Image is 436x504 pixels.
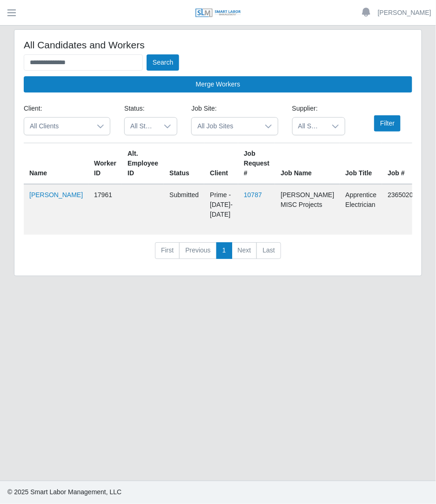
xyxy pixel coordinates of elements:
[374,115,401,132] button: Filter
[24,242,412,266] nav: pagination
[195,8,241,18] img: SLM Logo
[340,184,382,235] td: Apprentice Electrician
[275,143,340,185] th: Job Name
[382,184,419,235] td: 2365020
[24,104,42,113] label: Client:
[7,489,121,496] span: © 2025 Smart Labor Management, LLC
[204,143,238,185] th: Client
[88,143,122,185] th: Worker ID
[292,104,318,113] label: Supplier:
[204,184,238,235] td: Prime - [DATE]-[DATE]
[164,184,204,235] td: submitted
[382,143,419,185] th: Job #
[164,143,204,185] th: Status
[24,39,412,51] h4: All Candidates and Workers
[29,191,83,199] a: [PERSON_NAME]
[24,143,88,185] th: Name
[244,191,262,199] a: 10787
[238,143,275,185] th: Job Request #
[275,184,340,235] td: [PERSON_NAME] MISC Projects
[340,143,382,185] th: Job Title
[192,118,259,135] span: All Job Sites
[88,184,122,235] td: 17961
[216,242,232,259] a: 1
[191,104,216,113] label: Job Site:
[24,76,412,93] button: Merge Workers
[147,54,179,71] button: Search
[125,118,158,135] span: All Statuses
[122,143,164,185] th: Alt. Employee ID
[378,8,431,18] a: [PERSON_NAME]
[24,118,91,135] span: All Clients
[124,104,145,113] label: Status:
[293,118,326,135] span: All Suppliers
